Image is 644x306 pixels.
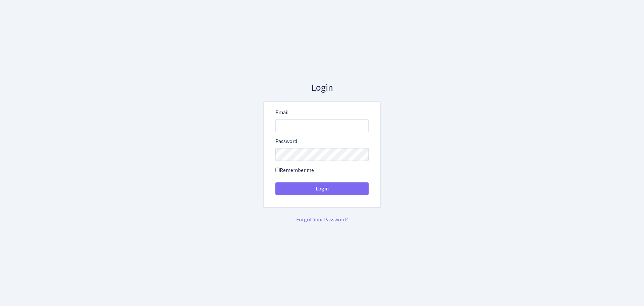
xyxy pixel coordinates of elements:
label: Email [275,108,289,117]
label: Remember me [275,166,314,174]
button: Login [275,182,369,195]
input: Remember me [275,168,280,172]
label: Password [275,137,297,145]
h3: Login [263,82,381,94]
a: Forgot Your Password? [296,216,348,223]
